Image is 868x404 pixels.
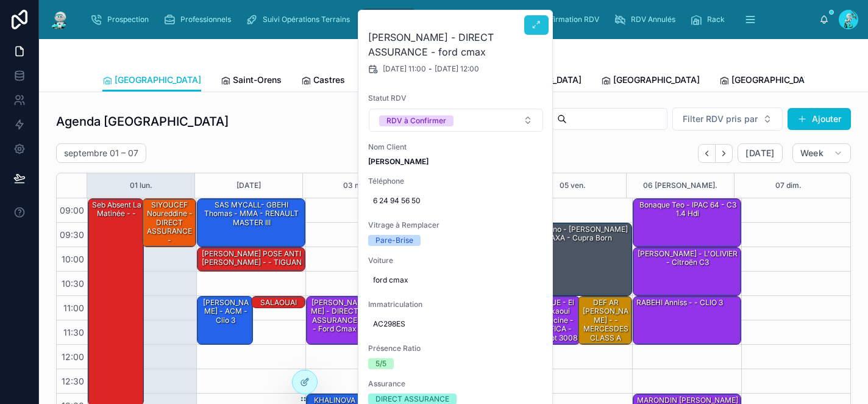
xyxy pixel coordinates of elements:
[160,9,240,31] a: Professionnels
[738,143,782,163] button: [DATE]
[800,148,824,159] span: Week
[197,297,252,344] div: [PERSON_NAME] - ACM - Clio 3
[60,327,87,337] span: 11:30
[59,376,87,386] span: 12:30
[686,9,733,31] a: Rack
[537,15,599,24] span: Confirmation RDV
[373,319,539,329] span: AC298ES
[375,358,386,369] div: 5/5
[383,64,426,74] span: [DATE] 11:00
[731,74,818,86] span: [GEOGRAPHIC_DATA]
[672,107,783,131] button: Select Button
[635,200,740,220] div: Bonaque Teo - IPAC 64 - C3 1.4 hdi
[197,248,305,271] div: [PERSON_NAME] POSE ANTI [PERSON_NAME] - - TIGUAN
[263,15,350,24] span: Suivi Opérations Terrains
[368,344,544,353] span: Présence Ratio
[308,297,361,335] div: [PERSON_NAME] - DIRECT ASSURANCE - ford cmax
[368,300,544,309] span: Immatriculation
[60,303,87,313] span: 11:00
[792,143,851,163] button: Week
[526,224,631,244] div: Toit pano - [PERSON_NAME] - AXA - cupra born
[59,352,87,362] span: 12:00
[102,69,201,92] a: [GEOGRAPHIC_DATA]
[115,74,201,86] span: [GEOGRAPHIC_DATA]
[59,278,87,289] span: 10:30
[368,220,544,230] span: Vitrage à Remplacer
[199,248,304,269] div: [PERSON_NAME] POSE ANTI [PERSON_NAME] - - TIGUAN
[524,223,631,295] div: Toit pano - [PERSON_NAME] - AXA - cupra born
[221,69,282,93] a: Saint-Orens
[419,9,514,31] a: Agenda Technicien
[57,205,87,215] span: 09:00
[633,248,741,295] div: [PERSON_NAME] - L'OLIVIER - Citroën c3
[631,15,675,24] span: RDV Annulés
[254,297,304,344] div: SALAOUAI Kaoutar - MUTUELLE DE POITIERS - Clio 4
[429,64,432,74] span: -
[252,297,305,309] div: SALAOUAI Kaoutar - MUTUELLE DE POITIERS - Clio 4
[643,173,717,198] button: 06 [PERSON_NAME].
[368,157,429,166] strong: [PERSON_NAME]
[435,64,479,74] span: [DATE] 12:00
[368,379,544,389] span: Assurance
[375,235,413,246] div: Pare-Brise
[64,147,138,159] h2: septembre 01 – 07
[130,173,152,198] button: 01 lun.
[386,115,446,126] div: RDV à Confirmer
[301,69,345,93] a: Castres
[373,275,539,285] span: ford cmax
[56,113,229,130] h1: Agenda [GEOGRAPHIC_DATA]
[373,196,539,206] span: 6 24 94 56 50
[745,148,774,159] span: [DATE]
[242,9,358,31] a: Suivi Opérations Terrains
[633,297,741,344] div: RABEHI Anniss - - CLIO 3
[368,142,544,152] span: Nom Client
[197,199,305,247] div: SAS MYCALL- GBEHI Thomas - MMA - RENAULT MASTER III
[578,297,631,344] div: DEF AR [PERSON_NAME] - - MERCESDES CLASS A
[368,256,544,265] span: Voiture
[580,297,631,344] div: DEF AR [PERSON_NAME] - - MERCESDES CLASS A
[707,15,725,24] span: Rack
[698,144,716,163] button: Back
[90,200,143,220] div: Seb absent la matinée - -
[343,173,371,198] button: 03 mer.
[307,297,361,344] div: [PERSON_NAME] - DIRECT ASSURANCE - ford cmax
[143,199,196,247] div: SIYOUCEF Noureddine - DIRECT ASSURANCE - VOLKSWAGEN Tiguan
[233,74,282,86] span: Saint-Orens
[199,297,252,326] div: [PERSON_NAME] - ACM - Clio 3
[361,9,416,31] a: Agenda
[237,173,261,198] button: [DATE]
[199,200,304,228] div: SAS MYCALL- GBEHI Thomas - MMA - RENAULT MASTER III
[719,69,818,93] a: [GEOGRAPHIC_DATA]
[49,10,71,29] img: App logo
[313,74,345,86] span: Castres
[613,74,700,86] span: [GEOGRAPHIC_DATA]
[683,113,758,125] span: Filter RDV pris par
[560,173,586,198] button: 05 ven.
[144,200,195,264] div: SIYOUCEF Noureddine - DIRECT ASSURANCE - VOLKSWAGEN Tiguan
[610,9,684,31] a: RDV Annulés
[368,93,544,103] span: Statut RDV
[368,30,544,59] h2: [PERSON_NAME] - DIRECT ASSURANCE - ford cmax
[775,173,802,198] button: 07 dim.
[57,229,87,240] span: 09:30
[59,254,87,264] span: 10:00
[80,6,819,33] div: scrollable content
[635,248,740,269] div: [PERSON_NAME] - L'OLIVIER - Citroën c3
[716,144,733,163] button: Next
[633,199,741,247] div: Bonaque Teo - IPAC 64 - C3 1.4 hdi
[87,9,157,31] a: Prospection
[180,15,231,24] span: Professionnels
[516,9,608,31] a: Confirmation RDV
[635,297,724,308] div: RABEHI Anniss - - CLIO 3
[601,69,700,93] a: [GEOGRAPHIC_DATA]
[107,15,149,24] span: Prospection
[788,108,851,130] button: Ajouter
[369,109,543,132] button: Select Button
